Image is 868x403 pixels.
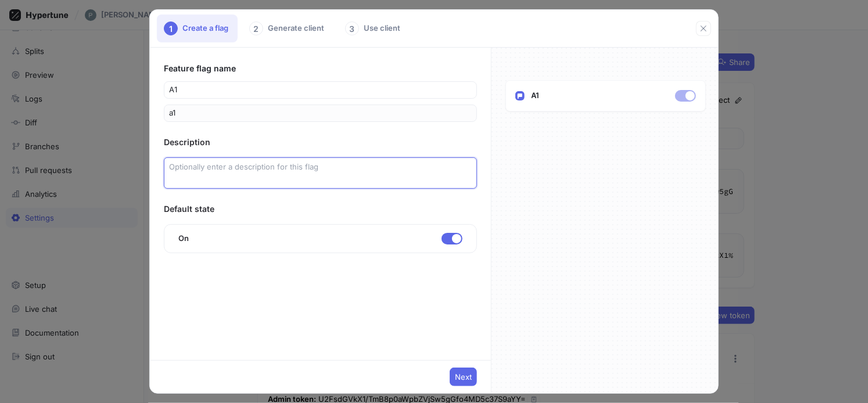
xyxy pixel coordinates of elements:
div: Create a flag [157,15,238,42]
p: A1 [532,90,540,102]
input: Enter a name for this flag [169,84,472,96]
div: Generate client [242,15,333,42]
div: 2 [249,21,263,35]
div: Description [164,136,477,148]
div: Feature flag name [164,62,477,75]
div: 3 [345,21,359,35]
p: On [178,233,190,244]
div: 1 [164,21,178,35]
button: Next [450,368,477,386]
span: Next [455,373,472,380]
div: Use client [338,15,410,42]
div: Default state [164,203,477,215]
